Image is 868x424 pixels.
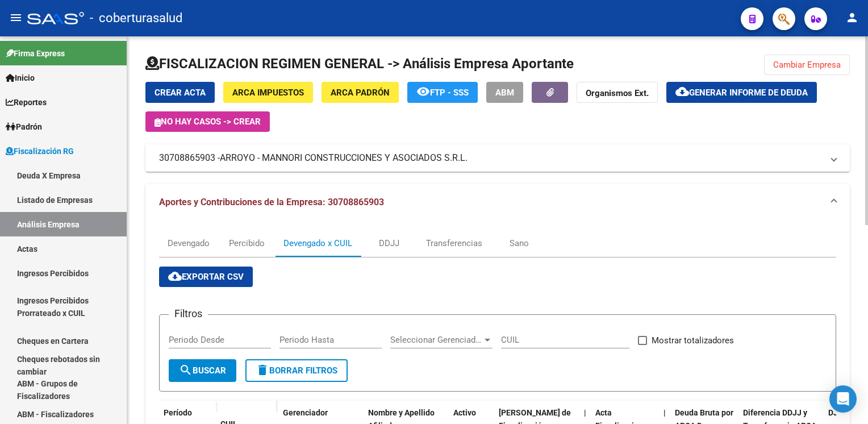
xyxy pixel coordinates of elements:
span: Padrón [6,120,42,133]
span: Gerenciador [283,408,328,417]
span: Exportar CSV [168,272,244,282]
div: DDJJ [379,237,399,250]
span: - coberturasalud [90,6,182,31]
span: | [584,408,586,417]
button: Borrar Filtros [245,359,348,382]
span: Cambiar Empresa [773,60,841,70]
span: ARCA Padrón [331,88,390,98]
span: Inicio [6,72,35,84]
div: Transferencias [426,237,482,250]
button: Cambiar Empresa [764,55,850,75]
mat-icon: cloud_download [168,269,182,283]
button: No hay casos -> Crear [145,111,270,132]
span: Período [164,408,192,417]
button: ARCA Impuestos [223,82,313,103]
mat-expansion-panel-header: 30708865903 -ARROYO - MANNORI CONSTRUCCIONES Y ASOCIADOS S.R.L. [145,144,850,172]
div: Devengado [168,237,210,250]
h1: FISCALIZACION REGIMEN GENERAL -> Análisis Empresa Aportante [145,55,574,73]
div: Sano [510,237,529,250]
mat-icon: cloud_download [675,85,689,98]
button: Generar informe de deuda [666,82,817,103]
button: Buscar [169,359,236,382]
h3: Filtros [169,306,208,322]
span: Seleccionar Gerenciador [390,335,482,345]
span: ARROYO - MANNORI CONSTRUCCIONES Y ASOCIADOS S.R.L. [220,152,468,164]
mat-icon: delete [256,363,269,377]
span: Reportes [6,96,47,109]
span: Buscar [179,365,226,376]
button: Organismos Ext. [577,82,658,103]
span: Fiscalización RG [6,145,74,157]
mat-icon: search [179,363,193,377]
button: FTP - SSS [407,82,478,103]
span: Borrar Filtros [256,365,337,376]
span: Mostrar totalizadores [652,334,734,347]
button: Exportar CSV [159,267,253,287]
span: Aportes y Contribuciones de la Empresa: 30708865903 [159,197,384,207]
button: ARCA Padrón [322,82,399,103]
div: Open Intercom Messenger [829,385,857,413]
button: Crear Acta [145,82,215,103]
mat-icon: person [845,11,859,24]
div: Percibido [229,237,265,250]
mat-icon: remove_red_eye [416,85,430,98]
span: Activo [453,408,476,417]
div: Devengado x CUIL [283,237,352,250]
strong: Organismos Ext. [586,88,649,98]
span: Generar informe de deuda [689,88,808,98]
span: | [663,408,666,417]
button: ABM [486,82,523,103]
span: ABM [495,88,514,98]
span: Crear Acta [155,88,206,98]
span: No hay casos -> Crear [155,117,261,127]
mat-panel-title: 30708865903 - [159,152,823,164]
mat-icon: menu [9,11,23,24]
span: Firma Express [6,47,65,60]
span: FTP - SSS [430,88,469,98]
span: DJ Total [828,408,858,417]
mat-expansion-panel-header: Aportes y Contribuciones de la Empresa: 30708865903 [145,184,850,221]
span: ARCA Impuestos [232,88,304,98]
